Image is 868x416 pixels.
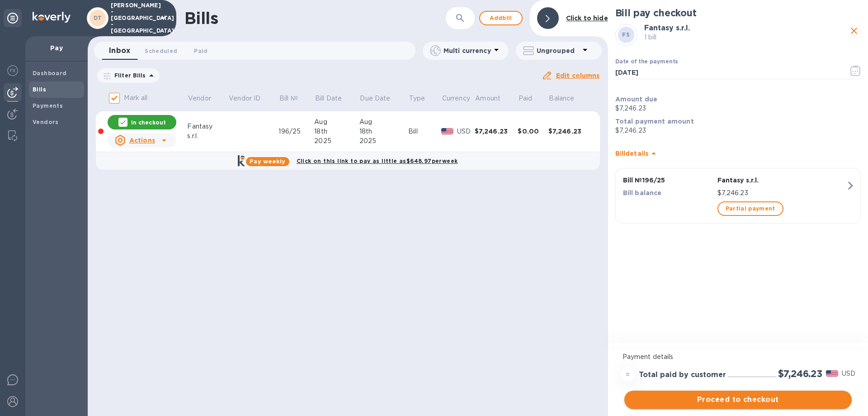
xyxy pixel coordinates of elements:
[360,94,402,103] span: Due Date
[315,94,354,103] span: Bill Date
[111,2,156,34] p: [PERSON_NAME] - [GEOGRAPHIC_DATA] - [GEOGRAPHIC_DATA]
[847,24,861,38] button: close
[842,369,855,378] p: USD
[359,136,408,146] div: 2025
[623,352,854,362] p: Payment details
[479,11,523,25] button: Addbill
[717,201,783,216] button: Partial payment
[644,24,690,32] b: Fantasy s.r.l.
[188,94,211,103] p: Vendor
[250,158,285,165] b: Pay weekly
[359,117,408,127] div: Aug
[615,104,861,113] p: $7,246.23
[717,188,846,198] p: $7,246.23
[229,94,260,103] p: Vendor ID
[475,94,500,103] p: Amount
[187,122,228,131] div: Fantasy
[623,188,714,197] p: Bill balance
[109,44,130,57] span: Inbox
[443,46,491,55] p: Multi currency
[826,370,838,377] img: USD
[188,94,223,103] span: Vendor
[615,139,861,168] div: Billdetails
[644,33,847,42] p: 1 bill
[279,94,298,103] p: Bill №
[623,176,714,185] p: Bill № 196/25
[409,94,425,103] p: Type
[33,12,71,23] img: Logo
[33,70,67,77] b: Dashboard
[314,117,359,127] div: Aug
[778,368,822,379] h2: $7,246.23
[33,43,80,53] p: Pay
[624,391,852,409] button: Proceed to checkout
[441,128,453,134] img: USD
[615,168,861,224] button: Bill №196/25Fantasy s.r.l.Bill balance$7,246.23Partial payment
[315,94,342,103] p: Bill Date
[4,9,22,27] div: Unpin categories
[475,94,512,103] span: Amount
[549,94,586,103] span: Balance
[145,46,177,56] span: Scheduled
[184,9,218,28] h1: Bills
[621,367,635,382] div: =
[314,136,359,146] div: 2025
[556,72,600,79] u: Edit columns
[131,119,166,126] p: In checkout
[229,94,272,103] span: Vendor ID
[726,203,775,214] span: Partial payment
[615,118,694,125] b: Total payment amount
[111,72,146,79] p: Filter Bills
[7,65,18,76] img: Foreign exchange
[314,127,359,136] div: 18th
[409,94,437,103] span: Type
[408,127,441,136] div: Bill
[639,371,726,379] h3: Total paid by customer
[487,13,514,24] span: Add bill
[360,94,390,103] p: Due Date
[518,127,548,136] div: $0.00
[194,46,208,56] span: Paid
[442,94,470,103] p: Currency
[548,127,592,136] div: $7,246.23
[33,86,46,93] b: Bills
[615,150,648,157] b: Bill details
[632,394,844,405] span: Proceed to checkout
[615,96,658,103] b: Amount due
[549,94,574,103] p: Balance
[297,158,458,164] b: Click on this link to pay as little as $648.97 per week
[537,46,580,55] p: Ungrouped
[519,94,533,103] p: Paid
[129,137,155,144] u: Actions
[615,7,861,19] h2: Bill pay checkout
[278,127,314,136] div: 196/25
[519,94,544,103] span: Paid
[615,59,678,65] label: Date of the payments
[622,31,630,38] b: FS
[717,176,846,185] p: Fantasy s.r.l.
[566,14,608,22] b: Click to hide
[457,127,475,136] p: USD
[124,93,147,103] p: Mark all
[94,14,102,21] b: DT
[279,94,310,103] span: Bill №
[475,127,518,136] div: $7,246.23
[187,131,228,141] div: s.r.l.
[615,126,861,135] p: $7,246.23
[33,102,63,109] b: Payments
[359,127,408,136] div: 18th
[33,119,59,125] b: Vendors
